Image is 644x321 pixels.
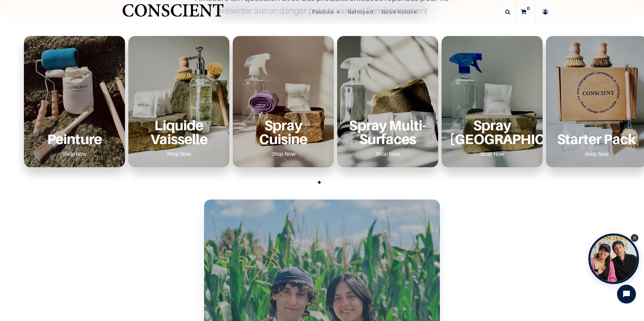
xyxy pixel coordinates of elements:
[554,132,639,146] a: Starter Pack
[263,148,304,159] a: Shop Now
[345,118,430,146] a: Spray Multi-Surfaces
[128,36,229,167] div: 2 / 6
[367,148,408,159] a: Shop Now
[450,118,535,146] a: Spray [GEOGRAPHIC_DATA]
[381,8,417,15] span: Notre histoire
[472,148,513,159] a: Shop Now
[159,148,199,159] a: Shop Now
[576,148,617,159] a: Shop Now
[588,234,639,284] div: Open Tolstoy
[442,36,543,167] div: 5 / 6
[318,181,321,184] span: Go to slide 1
[54,148,95,159] a: Shop Now
[347,8,374,15] span: Nettoyant
[24,36,125,167] div: 1 / 6
[233,36,334,167] div: 3 / 6
[631,234,638,242] div: Close Tolstoy widget
[525,5,532,12] sup: 0
[241,118,326,146] a: Spray Cuisine
[323,181,326,184] span: Go to slide 2
[312,8,333,15] span: Peinture
[588,234,639,284] div: Tolstoy bubble widget
[32,132,117,146] a: Peinture
[588,234,639,284] div: Open Tolstoy widget
[337,36,438,167] div: 4 / 6
[136,118,221,146] a: Liquide Vaisselle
